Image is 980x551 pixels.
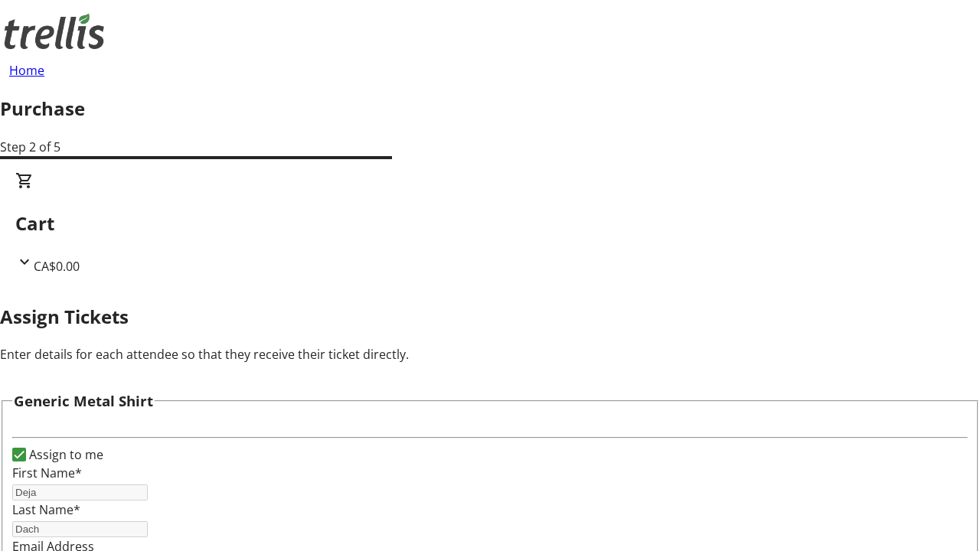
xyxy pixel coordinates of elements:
label: First Name* [12,465,82,481]
span: CA$0.00 [34,258,80,275]
label: Last Name* [12,501,80,518]
h3: Generic Metal Shirt [14,390,153,412]
h2: Cart [15,210,965,237]
div: CartCA$0.00 [15,171,965,275]
label: Assign to me [26,445,103,464]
